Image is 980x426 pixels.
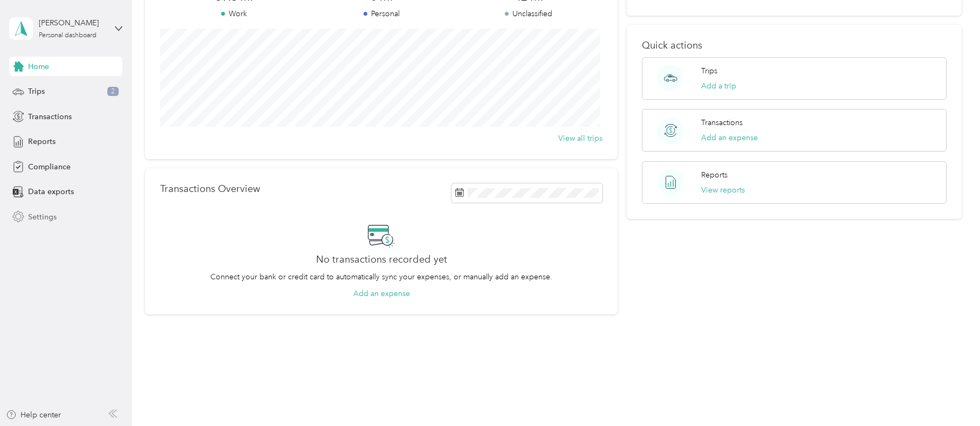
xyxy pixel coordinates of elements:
span: 2 [107,87,119,97]
button: View all trips [558,133,602,144]
h2: No transactions recorded yet [316,254,447,265]
p: Personal [308,8,455,19]
p: Connect your bank or credit card to automatically sync your expenses, or manually add an expense. [210,271,552,283]
button: Add an expense [353,288,410,299]
span: Home [28,61,49,72]
div: [PERSON_NAME] [39,17,106,29]
span: Transactions [28,111,72,122]
button: View reports [701,184,745,196]
iframe: Everlance-gr Chat Button Frame [920,366,980,426]
p: Transactions [701,117,743,128]
span: Trips [28,86,45,97]
p: Reports [701,169,728,181]
button: Add an expense [701,132,758,143]
p: Transactions Overview [160,183,260,195]
p: Trips [701,65,717,77]
span: Compliance [28,161,71,173]
button: Add a trip [701,80,736,92]
button: Help center [6,409,61,421]
div: Personal dashboard [39,32,97,39]
span: Settings [28,211,57,223]
span: Data exports [28,186,74,197]
p: Work [160,8,307,19]
p: Quick actions [642,40,946,51]
span: Reports [28,136,56,147]
p: Unclassified [455,8,602,19]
